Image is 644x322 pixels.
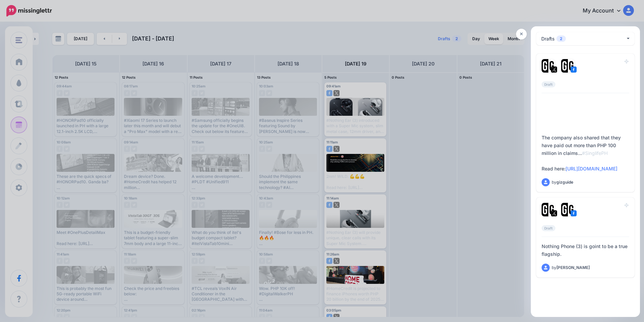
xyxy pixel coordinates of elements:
img: facebook-square.png [571,66,577,73]
div: Drafts [541,35,566,43]
span: #SinglifePH [582,150,608,156]
img: user_default_image.png [542,264,550,272]
img: user_default_image.png [542,178,550,186]
span: Draft [542,81,555,87]
div: The company also shared that they have paid out more than PHP 100 million in claims... Read here: [542,134,629,172]
img: 353459792_649996473822713_4483302954317148903_n-bsa138318.png [561,203,575,216]
img: facebook-square.png [571,210,577,216]
span: Draft [542,225,555,231]
button: Drafts2 [536,32,635,45]
a: [URL][DOMAIN_NAME] [566,166,617,171]
img: JT5sWCfR-79925.png [542,59,555,73]
img: twitter-square.png [551,66,557,73]
img: twitter-square.png [551,210,557,216]
img: 353459792_649996473822713_4483302954317148903_n-bsa138318.png [561,59,575,73]
span: 2 [556,35,566,42]
div: Nothing Phone (3) is goint to be a true flagship. [542,242,629,258]
img: JT5sWCfR-79925.png [542,203,555,216]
